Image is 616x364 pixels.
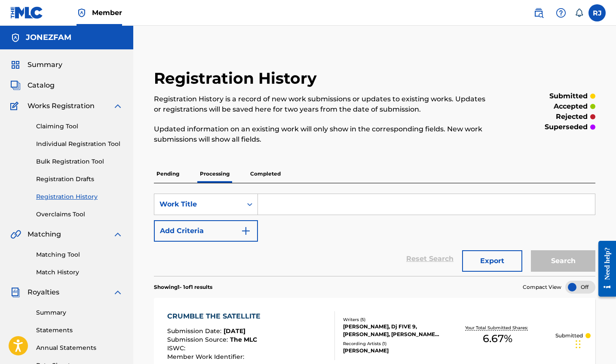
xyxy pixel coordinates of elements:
span: Royalties [28,287,59,297]
div: Drag [576,331,581,357]
p: Completed [248,165,283,183]
img: MLC Logo [10,6,43,19]
iframe: Chat Widget [573,323,616,364]
a: Individual Registration Tool [36,140,123,149]
a: Matching Tool [36,250,123,259]
img: Summary [10,60,21,70]
span: ISWC : [167,344,187,352]
img: Works Registration [10,101,21,111]
img: Catalog [10,80,21,91]
span: Member [92,8,122,18]
p: Submitted [555,332,583,340]
p: rejected [556,112,588,122]
div: Notifications [575,9,583,17]
a: Claiming Tool [36,122,123,131]
div: Work Title [159,199,237,209]
img: Royalties [10,287,21,297]
span: The MLC [230,336,257,343]
img: search [533,8,544,18]
h2: Registration History [154,69,321,88]
p: superseded [545,122,588,132]
span: Compact View [523,283,561,291]
p: Processing [197,165,232,183]
p: Showing 1 - 1 of 1 results [154,283,212,291]
p: Registration History is a record of new work submissions or updates to existing works. Updates or... [154,94,494,115]
button: Add Criteria [154,220,258,242]
a: Match History [36,268,123,277]
img: Top Rightsholder [77,8,87,18]
img: Accounts [10,33,21,43]
img: expand [113,287,123,297]
a: Annual Statements [36,343,123,352]
div: [PERSON_NAME] [343,347,440,355]
div: Writers ( 5 ) [343,316,440,323]
a: Registration Drafts [36,175,123,184]
span: Member Work Identifier : [167,353,246,361]
img: help [556,8,566,18]
p: submitted [549,91,588,101]
img: Matching [10,229,21,240]
a: Public Search [530,4,547,21]
div: User Menu [588,4,606,21]
div: CRUMBLE THE SATELLITE [167,311,265,322]
p: Pending [154,165,182,183]
a: Overclaims Tool [36,210,123,219]
div: Recording Artists ( 1 ) [343,340,440,347]
a: Bulk Registration Tool [36,157,123,166]
a: Summary [36,308,123,317]
form: Search Form [154,194,595,276]
p: Your Total Submitted Shares: [465,325,530,331]
p: Updated information on an existing work will only show in the corresponding fields. New work subm... [154,124,494,145]
a: Registration History [36,192,123,201]
iframe: Resource Center [592,232,616,306]
div: [PERSON_NAME], Dj FIVE 9, [PERSON_NAME], [PERSON_NAME] CHIC MAGNET [343,323,440,338]
a: SummarySummary [10,60,62,70]
span: Works Registration [28,101,95,111]
span: Submission Source : [167,336,230,343]
img: expand [113,101,123,111]
img: 9d2ae6d4665cec9f34b9.svg [241,226,251,236]
button: Export [462,250,522,272]
span: Matching [28,229,61,240]
span: 6.67 % [483,331,512,346]
h5: JONEZFAM [26,33,71,42]
p: accepted [554,101,588,112]
span: [DATE] [224,327,245,335]
a: Statements [36,326,123,335]
span: Submission Date : [167,327,224,335]
a: CatalogCatalog [10,80,55,91]
div: Help [552,4,570,21]
span: Catalog [28,80,55,91]
img: expand [113,229,123,240]
span: Summary [28,60,62,70]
